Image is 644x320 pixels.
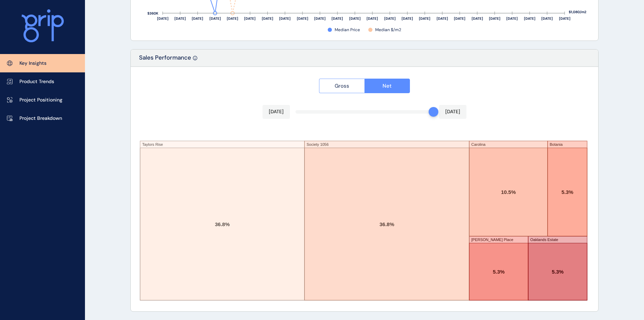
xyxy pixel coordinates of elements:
[335,27,360,33] span: Median Price
[19,78,54,85] p: Product Trends
[19,97,62,104] p: Project Positioning
[364,79,410,93] button: Net
[269,108,284,115] p: [DATE]
[319,79,364,93] button: Gross
[569,10,586,14] text: $1,080/m2
[19,60,46,67] p: Key Insights
[335,82,349,89] span: Gross
[375,27,401,33] span: Median $/m2
[139,54,191,66] p: Sales Performance
[445,108,460,115] p: [DATE]
[19,115,62,122] p: Project Breakdown
[383,82,392,89] span: Net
